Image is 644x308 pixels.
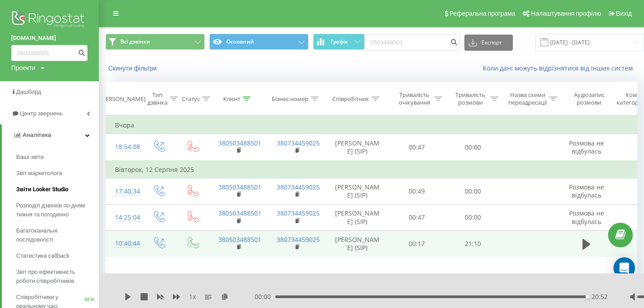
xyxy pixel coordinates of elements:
button: Основний [209,34,309,50]
div: Назва схеми переадресації [508,91,547,106]
td: [PERSON_NAME] (SIP) [326,204,389,230]
span: Аналiтика [22,132,51,138]
td: 00:00 [445,178,501,204]
td: 00:47 [389,134,445,161]
span: Багатоканальні послідовності [16,226,94,244]
div: Тривалість розмови [453,91,488,106]
span: 20:52 [591,292,608,301]
td: 00:00 [445,204,501,230]
span: Розмова не відбулась [569,183,604,199]
div: 14:25:04 [115,209,133,226]
div: Тривалість очікування [397,91,432,106]
a: 380734459025 [277,139,320,147]
div: Співробітник [332,95,369,103]
div: Бізнес номер [272,95,309,103]
a: 380734459025 [277,183,320,191]
button: Графік [313,34,365,50]
div: 17:40:34 [115,183,133,200]
a: 380503488501 [218,139,261,147]
td: 00:17 [389,231,445,257]
div: [PERSON_NAME] [100,95,146,103]
a: Ваші звіти [16,149,99,165]
a: Багатоканальні послідовності [16,223,99,248]
span: Звіти Looker Studio [16,185,68,194]
a: 380503488501 [218,183,261,191]
span: Ваші звіти [16,153,44,162]
a: 380503488501 [218,209,261,217]
a: Звіти Looker Studio [16,181,99,198]
button: Експорт [464,35,513,51]
div: Accessibility label [586,295,589,299]
span: Розподіл дзвінків по дням тижня та погодинно [16,201,94,219]
td: [PERSON_NAME] (SIP) [326,134,389,161]
span: 1 x [189,292,196,301]
td: 00:49 [389,178,445,204]
input: Пошук за номером [11,45,88,61]
div: Тип дзвінка [147,91,168,106]
span: Дашборд [16,88,41,95]
a: Статистика callback [16,248,99,264]
a: [DOMAIN_NAME] [11,34,88,43]
td: [PERSON_NAME] (SIP) [326,178,389,204]
td: 00:00 [445,134,501,161]
a: 380734459025 [277,209,320,217]
div: Open Intercom Messenger [613,257,635,279]
span: Звіт про ефективність роботи співробітників [16,268,94,286]
span: Налаштування профілю [531,10,601,17]
a: Звіт про ефективність роботи співробітників [16,264,99,289]
a: 380734459025 [277,235,320,244]
span: 00:00 [255,292,275,301]
a: 380503488501 [218,235,261,244]
div: Проекти [11,63,35,72]
a: Коли дані можуть відрізнятися вiд інших систем [483,64,637,72]
div: Клієнт [223,95,240,103]
span: Статистика callback [16,251,70,260]
span: Звіт маркетолога [16,169,62,178]
span: Реферальна програма [450,10,516,17]
a: Звіт маркетолога [16,165,99,181]
td: [PERSON_NAME] (SIP) [326,231,389,257]
button: Всі дзвінки [106,34,205,50]
a: Розподіл дзвінків по дням тижня та погодинно [16,198,99,223]
input: Пошук за номером [365,35,460,51]
div: 10:40:44 [115,235,133,252]
div: Аудіозапис розмови [567,91,611,106]
button: Скинути фільтри [106,64,161,72]
span: Центр звернень [20,110,63,117]
td: 00:47 [389,204,445,230]
span: Графік [331,39,348,45]
td: 21:10 [445,231,501,257]
span: Розмова не відбулась [569,139,604,155]
span: Розмова не відбулась [569,209,604,225]
span: Вихід [616,10,632,17]
div: 18:54:08 [115,138,133,156]
span: Всі дзвінки [120,38,150,45]
div: Статус [182,95,200,103]
a: Аналiтика [2,124,99,146]
img: Ringostat logo [11,9,88,31]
